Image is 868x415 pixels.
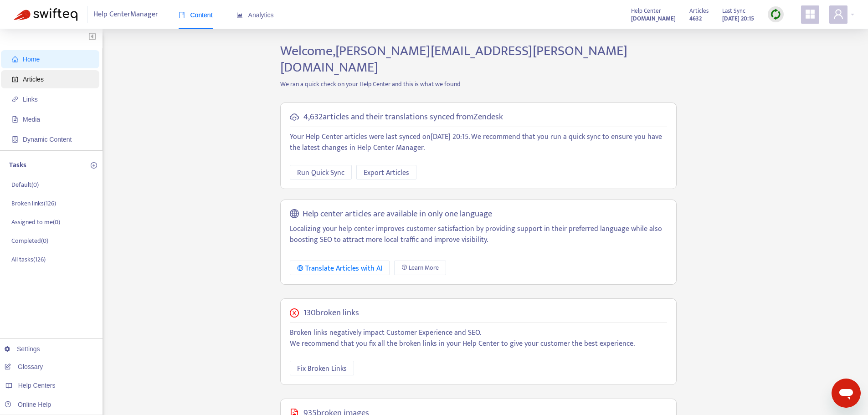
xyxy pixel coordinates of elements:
[805,9,816,20] span: appstore
[236,12,243,18] span: area-chart
[290,113,299,122] span: cloud-sync
[832,379,861,408] iframe: Button to launch messaging window
[12,76,18,82] span: account-book
[5,401,51,408] a: Online Help
[409,263,439,273] span: Learn More
[297,167,344,179] span: Run Quick Sync
[280,40,627,79] span: Welcome, [PERSON_NAME][EMAIL_ADDRESS][PERSON_NAME][DOMAIN_NAME]
[91,162,97,169] span: plus-circle
[722,14,754,24] strong: [DATE] 20:15
[833,9,844,20] span: user
[290,132,667,154] p: Your Help Center articles were last synced on [DATE] 20:15 . We recommend that you run a quick sy...
[18,382,56,389] span: Help Centers
[23,76,44,83] span: Articles
[290,165,352,179] button: Run Quick Sync
[11,199,56,208] p: Broken links ( 126 )
[290,209,299,220] span: global
[689,6,709,16] span: Articles
[9,160,26,171] p: Tasks
[297,263,382,274] div: Translate Articles with AI
[179,11,213,19] span: Content
[297,363,347,374] span: Fix Broken Links
[722,6,745,16] span: Last Sync
[23,96,38,103] span: Links
[356,165,416,179] button: Export Articles
[5,363,43,370] a: Glossary
[770,9,781,20] img: sync.dc5367851b00ba804db3.png
[290,261,390,275] button: Translate Articles with AI
[179,12,185,18] span: book
[11,180,39,190] p: Default ( 0 )
[93,6,158,23] span: Help Center Manager
[273,79,683,89] p: We ran a quick check on your Help Center and this is what we found
[23,136,72,143] span: Dynamic Content
[12,116,18,123] span: file-image
[23,116,40,123] span: Media
[290,328,667,349] p: Broken links negatively impact Customer Experience and SEO. We recommend that you fix all the bro...
[631,6,661,16] span: Help Center
[11,255,46,264] p: All tasks ( 126 )
[303,112,503,123] h5: 4,632 articles and their translations synced from Zendesk
[689,14,702,24] strong: 4632
[394,261,446,275] a: Learn More
[11,217,60,227] p: Assigned to me ( 0 )
[12,56,18,62] span: home
[23,56,40,63] span: Home
[290,361,354,375] button: Fix Broken Links
[364,167,409,179] span: Export Articles
[14,8,77,21] img: Swifteq
[303,308,359,318] h5: 130 broken links
[303,209,492,220] h5: Help center articles are available in only one language
[290,224,667,246] p: Localizing your help center improves customer satisfaction by providing support in their preferre...
[290,308,299,318] span: close-circle
[12,136,18,143] span: container
[5,345,40,353] a: Settings
[12,96,18,102] span: link
[631,13,676,24] a: [DOMAIN_NAME]
[236,11,274,19] span: Analytics
[11,236,48,246] p: Completed ( 0 )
